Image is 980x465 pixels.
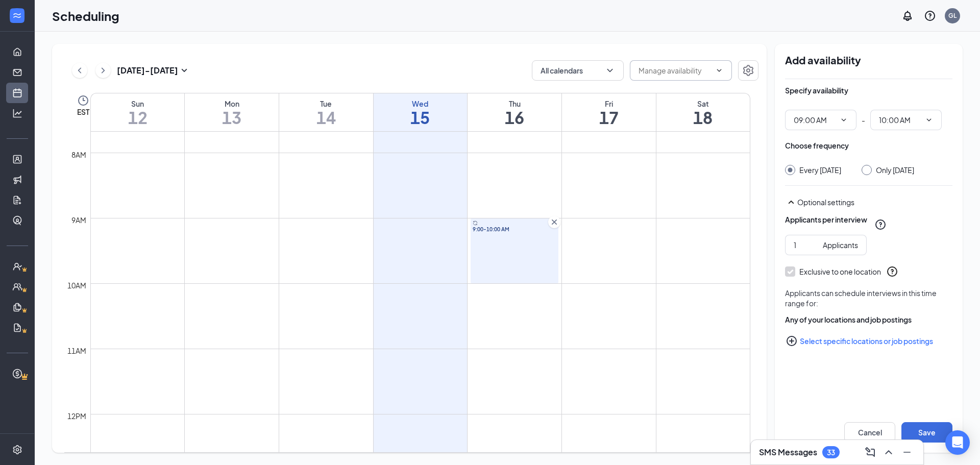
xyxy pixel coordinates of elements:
[374,93,468,131] a: October 15, 2025
[468,93,561,131] a: October 16, 2025
[864,446,876,458] svg: ComposeMessage
[656,99,750,109] div: Sat
[785,140,849,151] div: Choose frequency
[886,265,898,278] svg: QuestionInfo
[91,109,184,126] h1: 12
[785,314,952,325] div: Any of your locations and job postings
[785,331,952,351] button: Select specific locations or job postingsPlusCircle
[785,110,952,130] div: -
[95,63,111,78] button: ChevronRight
[880,444,897,460] button: ChevronUp
[656,93,750,131] a: October 18, 2025
[844,422,895,443] button: Cancel
[279,109,373,126] h1: 14
[785,214,867,225] div: Applicants per interview
[91,93,184,131] a: October 12, 2025
[899,444,915,460] button: Minimize
[797,197,952,207] div: Optional settings
[374,99,468,109] div: Wed
[473,221,478,226] svg: Sync
[562,99,656,109] div: Fri
[799,266,881,277] div: Exclusive to one location
[948,11,957,20] div: GL
[91,99,184,109] div: Sun
[785,54,952,66] h2: Add availability
[862,444,878,460] button: ComposeMessage
[840,116,848,124] svg: ChevronDown
[65,410,88,422] div: 12pm
[901,446,913,458] svg: Minimize
[12,10,22,20] svg: WorkstreamLogo
[374,109,468,126] h1: 15
[759,447,817,458] h3: SMS Messages
[12,445,22,455] svg: Settings
[77,94,89,107] svg: Clock
[75,64,85,77] svg: ChevronLeft
[185,99,279,109] div: Mon
[532,60,624,81] button: All calendarsChevronDown
[823,239,858,251] div: Applicants
[785,288,952,308] div: Applicants can schedule interviews in this time range for:
[468,109,561,126] h1: 16
[473,226,556,233] span: 9:00-10:00 AM
[901,10,914,22] svg: Notifications
[874,218,887,231] svg: QuestionInfo
[786,335,798,347] svg: PlusCircle
[715,66,723,75] svg: ChevronDown
[69,214,88,226] div: 9am
[925,116,933,124] svg: ChevronDown
[279,99,373,109] div: Tue
[883,446,895,458] svg: ChevronUp
[901,422,952,443] button: Save
[562,93,656,131] a: October 17, 2025
[876,165,914,175] div: Only [DATE]
[279,93,373,131] a: October 14, 2025
[742,64,754,77] svg: Settings
[77,107,89,117] span: EST
[185,109,279,126] h1: 13
[468,99,561,109] div: Thu
[12,108,22,118] svg: Analysis
[639,65,711,76] input: Manage availability
[72,63,87,78] button: ChevronLeft
[738,60,758,81] button: Settings
[785,85,848,95] div: Specify availability
[65,345,88,356] div: 11am
[799,165,841,175] div: Every [DATE]
[785,196,797,208] svg: SmallChevronUp
[656,109,750,126] h1: 18
[549,217,559,227] svg: Cross
[945,430,970,455] div: Open Intercom Messenger
[924,10,936,22] svg: QuestionInfo
[52,7,119,25] h1: Scheduling
[562,109,656,126] h1: 17
[69,149,88,160] div: 8am
[785,196,952,208] div: Optional settings
[605,65,615,76] svg: ChevronDown
[98,64,108,77] svg: ChevronRight
[827,448,835,457] div: 33
[185,93,279,131] a: October 13, 2025
[178,64,190,77] svg: SmallChevronDown
[117,65,178,76] h3: [DATE] - [DATE]
[65,280,88,291] div: 10am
